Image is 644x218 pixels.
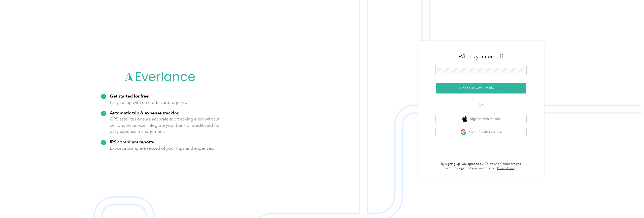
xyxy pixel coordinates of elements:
[436,83,526,94] button: Continue with Email / SSO
[460,129,467,135] img: google logo
[462,116,467,122] img: apple logo
[436,114,526,124] button: apple logoSign in with Apple
[436,127,526,137] button: google logoSign in with Google
[110,145,214,151] p: Export a complete record of your trips and expenses.
[616,190,644,218] iframe: Everlance-gr Chat Button Frame
[110,93,149,99] strong: Get started for free
[472,102,490,107] span: OR
[110,116,220,135] p: GPS satellites ensure accurate trip tracking even without cell phone service. Integrate your bank...
[497,166,515,170] a: Privacy Policy
[110,110,180,115] strong: Automatic trip & expense tracking
[436,162,526,171] p: By signing up, you agree to our and acknowledge that you have read our .
[485,162,515,166] a: Terms and Conditions
[110,99,187,106] p: Easy set up with no credit card required
[459,53,503,60] h3: What's your email?
[110,139,154,144] strong: IRS compliant reports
